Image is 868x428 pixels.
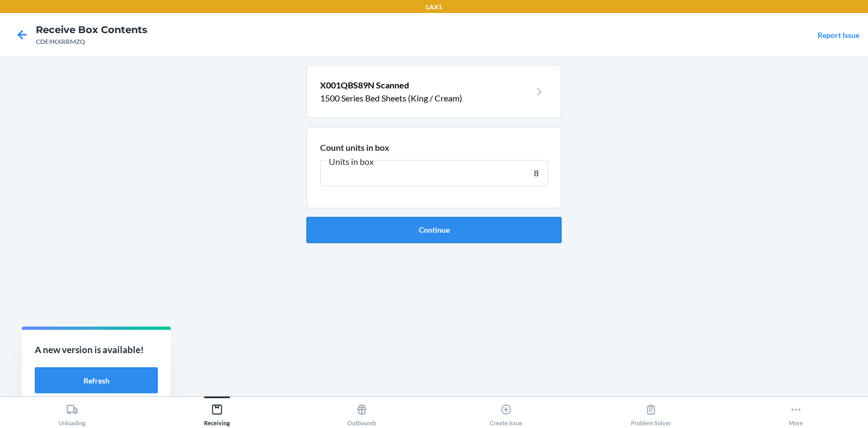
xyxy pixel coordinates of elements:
button: Continue [307,217,561,243]
p: 1500 Series Bed Sheets (King / Cream) [320,92,531,105]
button: Create Issue [434,397,579,426]
button: Refresh [35,367,158,393]
span: X001QBS89N Scanned [320,80,409,90]
span: Count units in box [320,142,390,152]
div: Problem Solver [631,399,671,426]
div: Unloading [59,399,86,426]
div: More [789,399,803,426]
p: A new version is available! [35,343,158,357]
p: LAX1 [426,2,442,12]
a: X001QBS89N Scanned1500 Series Bed Sheets (King / Cream) [320,79,548,105]
a: Report Issue [818,30,859,40]
h4: Receive Box Contents [36,23,148,37]
div: Outbounds [347,399,376,426]
div: Receiving [204,399,230,426]
div: CDE9KXRRMZQ [36,37,148,47]
button: Problem Solver [579,397,724,426]
button: Receiving [145,397,290,426]
button: Outbounds [289,397,434,426]
button: More [723,397,868,426]
span: Units in box [327,156,375,167]
div: Create Issue [490,399,522,426]
input: Units in box [320,160,548,186]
